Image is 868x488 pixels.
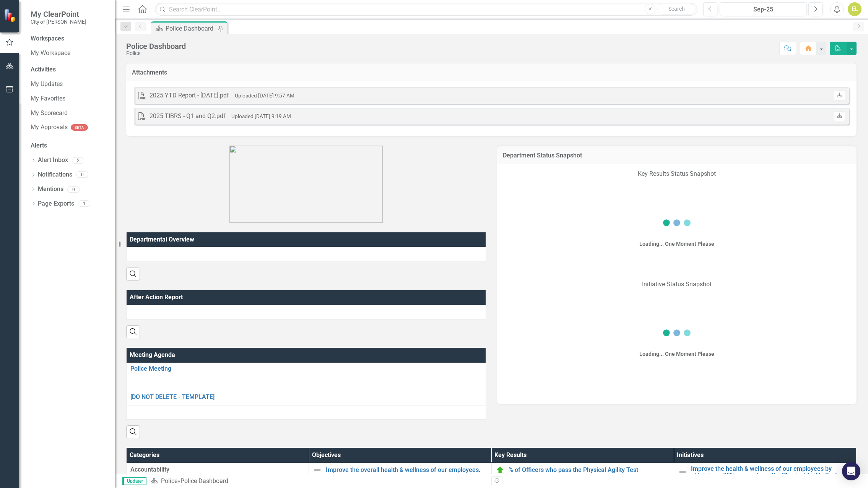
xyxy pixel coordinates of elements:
[326,467,487,473] a: Improve the overall health & wellness of our employees.
[166,24,216,33] div: Police Dashboard
[38,199,74,208] a: Page Exports
[4,9,17,22] img: ClearPoint Strategy
[309,463,491,481] td: Double-Click to Edit Right Click for Context Menu
[722,5,804,14] div: Sep-25
[229,146,383,223] img: COB-New-Logo-Sig-300px.png
[161,477,177,485] a: Police
[31,34,64,43] div: Workspaces
[38,156,68,165] a: Alert Inbox
[127,363,489,377] td: Double-Click to Edit Right Click for Context Menu
[31,19,86,25] small: City of [PERSON_NAME]
[503,152,851,159] h3: Department Status Snapshot
[38,185,63,194] a: Mentions
[72,157,84,164] div: 2
[678,467,687,477] img: Not Defined
[127,247,489,261] td: Double-Click to Edit
[235,92,294,99] small: Uploaded [DATE] 9:57 AM
[180,477,228,485] div: Police Dashboard
[505,170,849,180] p: Key Results Status Snapshot
[150,91,229,100] div: 2025 YTD Report - [DATE].pdf
[505,279,849,290] p: Initiative Status Snapshot
[31,141,107,150] div: Alerts
[71,124,88,131] div: BETA
[509,467,670,473] a: % of Officers who pass the Physical Agility Test
[122,477,146,485] span: Updater
[78,201,90,207] div: 1
[674,463,856,481] td: Double-Click to Edit Right Click for Context Menu
[155,3,697,16] input: Search ClearPoint...
[720,2,806,16] button: Sep-25
[130,465,305,474] span: Accountability
[31,65,107,74] div: Activities
[126,50,186,56] div: Police
[31,109,107,118] a: My Scorecard
[231,113,291,119] small: Uploaded [DATE] 9:19 AM
[496,465,505,475] img: On Target
[150,477,486,486] div: »
[691,465,852,479] a: Improve the health & wellness of our employees by obtaining a 75% pass rate on the Physical Agili...
[130,365,485,372] a: Police Meeting
[639,240,714,248] div: Loading... One Moment Please
[76,172,88,178] div: 0
[130,394,485,400] a: [DO NOT DELETE - TEMPLATE]
[126,42,186,50] div: Police Dashboard
[668,6,685,12] span: Search
[150,112,226,121] div: 2025 TIBRS - Q1 and Q2.pdf
[31,10,86,19] span: My ClearPoint
[313,465,322,475] img: Not Defined
[127,377,489,391] td: Double-Click to Edit
[38,170,72,179] a: Notifications
[657,4,696,15] button: Search
[639,350,714,358] div: Loading... One Moment Please
[127,391,489,405] td: Double-Click to Edit Right Click for Context Menu
[127,305,489,319] td: Double-Click to Edit
[67,186,80,193] div: 0
[848,2,861,16] button: EL
[842,462,860,480] div: Open Intercom Messenger
[127,405,489,419] td: Double-Click to Edit
[132,69,851,76] h3: Attachments
[31,49,107,58] a: My Workspace
[31,123,68,132] a: My Approvals
[31,94,107,103] a: My Favorites
[491,463,674,481] td: Double-Click to Edit Right Click for Context Menu
[31,80,107,89] a: My Updates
